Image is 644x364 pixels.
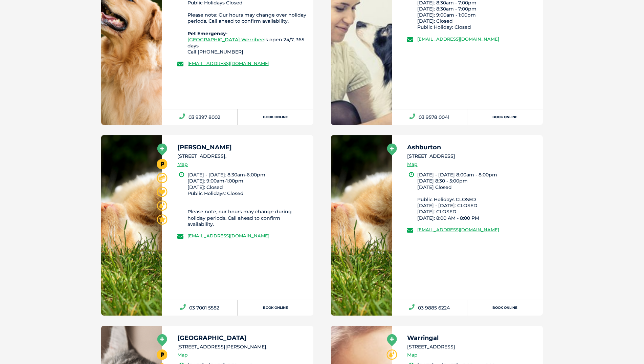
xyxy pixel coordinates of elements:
a: 03 7001 5582 [162,300,238,316]
a: 03 9397 8002 [162,109,238,125]
b: Pet Emergency- [187,30,227,37]
a: Book Online [238,300,313,316]
a: Map [407,351,418,359]
li: [STREET_ADDRESS] [407,343,537,350]
a: Map [407,160,418,168]
a: [EMAIL_ADDRESS][DOMAIN_NAME] [187,61,269,66]
li: [STREET_ADDRESS] [407,153,537,160]
a: Book Online [467,109,543,125]
a: Map [177,351,188,359]
a: Book Online [467,300,543,316]
li: [DATE] - [DATE] 8:00am - 8:00pm [DATE] 8:30 - 5:00pm [DATE] Closed Public Holidays CLOSED [DATE] ... [417,172,537,221]
a: [EMAIL_ADDRESS][DOMAIN_NAME] [187,233,269,238]
a: Book Online [238,109,313,125]
a: [EMAIL_ADDRESS][DOMAIN_NAME] [417,36,499,42]
a: 03 9885 6224 [392,300,467,316]
li: [DATE] - [DATE]: 8:30am-6:00pm [DATE]: 9:00am-1:00pm [DATE]: Closed Public Holidays: Closed Pleas... [187,172,307,227]
h5: Warringal [407,335,537,341]
li: [STREET_ADDRESS][PERSON_NAME], [177,343,307,350]
a: [EMAIL_ADDRESS][DOMAIN_NAME] [417,227,499,232]
h5: [PERSON_NAME] [177,144,307,150]
li: [STREET_ADDRESS], [177,153,307,160]
h5: Ashburton [407,144,537,150]
a: Map [177,160,188,168]
a: [GEOGRAPHIC_DATA] Werribee [187,37,264,43]
h5: [GEOGRAPHIC_DATA] [177,335,307,341]
a: 03 9578 0041 [392,109,467,125]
